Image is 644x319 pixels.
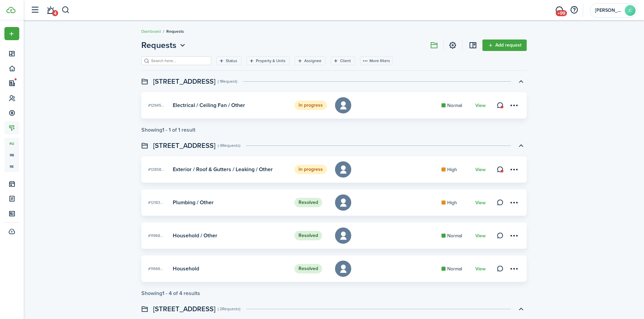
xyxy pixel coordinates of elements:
a: re [4,161,19,172]
button: Toggle accordion [515,76,527,87]
input: Search here... [149,58,209,64]
filter-tag: Open filter [246,56,290,65]
a: View [475,200,486,206]
a: Add request [482,39,527,51]
filter-tag-label: Assignee [304,58,321,64]
card-mark: High [442,166,469,173]
button: Requests [141,39,187,51]
swimlane-subtitle: ( 1 Request ) [218,78,237,84]
span: #12183... [148,200,163,206]
status: Resolved [294,231,322,240]
img: TenantCloud [6,7,16,13]
button: Toggle accordion [515,140,527,151]
a: Messaging [553,2,566,19]
button: Open menu [4,27,19,40]
status: In progress [294,101,327,110]
status: In progress [294,165,327,174]
button: Toggle accordion [515,303,527,315]
pagination-page-total: 1 - 4 of 4 [162,289,182,297]
span: 4 [52,10,58,16]
button: Open resource center [568,4,580,16]
a: rq [4,138,19,149]
a: View [475,167,486,172]
status: Resolved [294,198,322,207]
a: View [475,103,486,108]
card-title: Household [173,266,199,272]
card-title: Plumbing / Other [173,200,214,206]
a: View [475,266,486,272]
button: More filters [360,56,392,65]
swimlane-title: [STREET_ADDRESS] [153,76,215,86]
a: rb [4,149,19,161]
filter-tag-label: Client [340,58,351,64]
swimlane-title: [STREET_ADDRESS] [153,140,215,151]
span: +99 [556,10,567,16]
filter-tag: Open filter [295,56,326,65]
swimlane-subtitle: ( 4 Requests ) [218,142,240,149]
card-title: Household / Other [173,233,217,239]
span: Cari [595,8,622,13]
card-mark: Normal [442,102,469,109]
status: Resolved [294,264,322,273]
button: Open sidebar [28,4,41,17]
span: #12945... [148,102,164,108]
filter-tag: Open filter [216,56,241,65]
button: Open menu [141,39,187,51]
div: Showing results [141,290,200,296]
maintenance-list-swimlane-item: Toggle accordion [141,92,527,133]
span: #11968... [148,233,163,239]
span: Requests [166,28,184,34]
a: Dashboard [141,28,161,34]
pagination-page-total: 1 - 1 of 1 [162,126,180,134]
card-title: Exterior / Roof & Gutters / Leaking / Other [173,166,273,172]
filter-tag: Open filter [331,56,355,65]
span: Requests [141,39,176,51]
avatar-text: C [625,5,636,16]
card-mark: Normal [442,232,469,239]
a: View [475,233,486,239]
span: #11666... [148,266,163,272]
card-mark: Normal [442,265,469,272]
filter-tag-label: Status [226,58,237,64]
maintenance-list-swimlane-item: Toggle accordion [141,156,527,296]
a: Notifications [44,2,57,19]
filter-tag-label: Property & Units [256,58,286,64]
span: #12858... [148,166,164,172]
button: Search [62,4,70,16]
swimlane-subtitle: ( 2 Requests ) [218,306,240,312]
card-mark: High [442,199,469,206]
div: Showing result [141,127,195,133]
card-title: Electrical / Ceiling Fan / Other [173,102,245,108]
swimlane-title: [STREET_ADDRESS] [153,304,215,314]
